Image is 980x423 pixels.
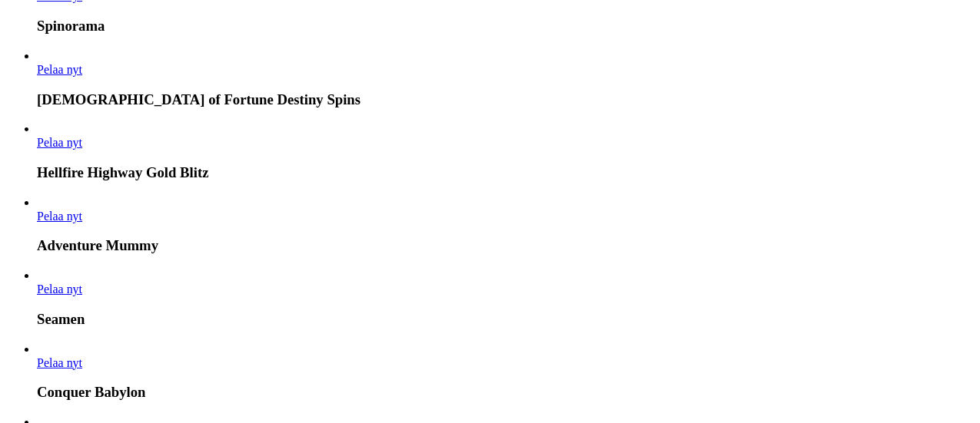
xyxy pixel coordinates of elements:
span: Pelaa nyt [37,356,82,369]
a: Hellfire Highway Gold Blitz [37,136,82,149]
span: Pelaa nyt [37,210,82,223]
a: Adventure Mummy [37,210,82,223]
span: Pelaa nyt [37,283,82,296]
span: Pelaa nyt [37,63,82,76]
a: Seamen [37,283,82,296]
a: Lady of Fortune Destiny Spins [37,63,82,76]
span: Pelaa nyt [37,136,82,149]
a: Conquer Babylon [37,356,82,369]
